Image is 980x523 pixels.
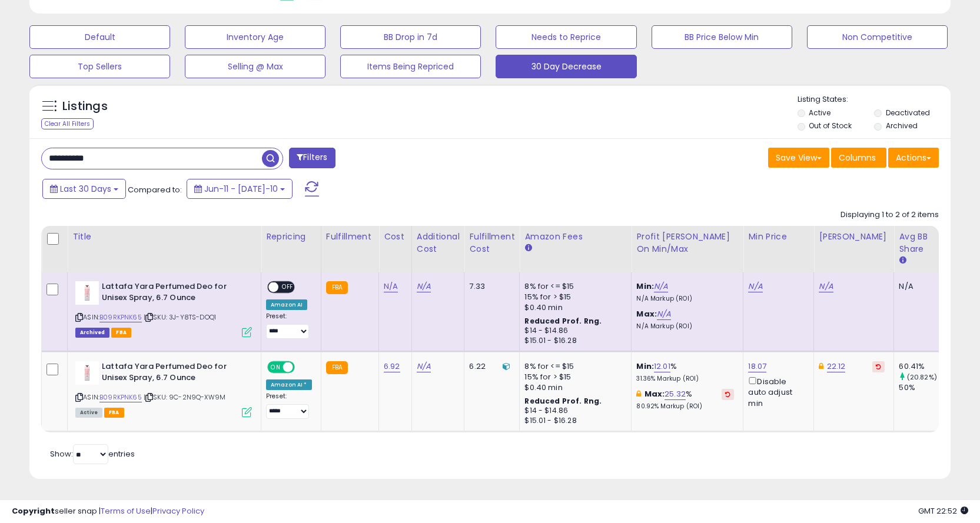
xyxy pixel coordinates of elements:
[524,416,622,426] div: $15.01 - $16.28
[524,292,622,302] div: 15% for > $15
[293,362,312,372] span: OFF
[266,312,312,339] div: Preset:
[326,361,348,374] small: FBA
[42,179,126,199] button: Last 30 Days
[524,406,622,416] div: $14 - $14.86
[899,361,946,372] div: 60.41%
[29,25,170,49] button: Default
[524,396,602,406] b: Reduced Prof. Rng.
[665,388,686,400] a: 25.32
[266,379,312,390] div: Amazon AI *
[102,281,245,306] b: Lattafa Yara Perfumed Deo for Unisex Spray, 6.7 Ounce
[918,505,968,517] span: 2025-08-10 22:52 GMT
[99,312,142,322] a: B09RKPNK65
[417,361,431,372] a: N/A
[289,148,335,168] button: Filters
[99,392,142,402] a: B09RKPNK65
[268,362,283,372] span: ON
[748,361,766,372] a: 18.07
[75,328,109,338] span: Listings that have been deleted from Seller Central
[496,25,636,49] button: Needs to Reprice
[654,281,668,292] a: N/A
[60,183,111,195] span: Last 30 Days
[50,448,135,459] span: Show: entries
[636,361,654,372] b: Min:
[807,25,948,49] button: Non Competitive
[266,231,316,243] div: Repricing
[654,361,670,372] a: 12.01
[524,281,622,292] div: 8% for <= $15
[101,505,151,517] a: Terms of Use
[187,179,293,199] button: Jun-11 - [DATE]-10
[636,295,734,303] p: N/A Markup (ROI)
[636,375,734,383] p: 31.36% Markup (ROI)
[827,361,846,372] a: 22.12
[886,108,930,118] label: Deactivated
[888,148,939,168] button: Actions
[907,372,937,382] small: (20.82%)
[75,281,99,305] img: 21XXZXV-8PL._SL40_.jpg
[469,361,510,372] div: 6.22
[652,25,792,49] button: BB Price Below Min
[524,361,622,372] div: 8% for <= $15
[72,231,256,243] div: Title
[144,312,216,322] span: | SKU: 3J-Y8TS-DOQ1
[144,392,225,402] span: | SKU: 9C-2N9Q-XW9M
[524,316,602,326] b: Reduced Prof. Rng.
[384,361,400,372] a: 6.92
[636,281,654,292] b: Min:
[636,402,734,411] p: 80.92% Markup (ROI)
[839,152,876,164] span: Columns
[104,408,124,418] span: FBA
[524,231,626,243] div: Amazon Fees
[524,372,622,382] div: 15% for > $15
[748,281,762,292] a: N/A
[524,243,531,254] small: Amazon Fees.
[185,25,325,49] button: Inventory Age
[12,505,55,517] strong: Copyright
[29,55,170,78] button: Top Sellers
[657,308,671,320] a: N/A
[111,328,131,338] span: FBA
[204,183,278,195] span: Jun-11 - [DATE]-10
[841,209,939,221] div: Displaying 1 to 2 of 2 items
[340,55,481,78] button: Items Being Repriced
[278,282,297,292] span: OFF
[768,148,829,168] button: Save View
[469,231,514,255] div: Fulfillment Cost
[899,382,946,393] div: 50%
[748,375,805,409] div: Disable auto adjust min
[636,322,734,331] p: N/A Markup (ROI)
[636,389,734,411] div: %
[326,281,348,294] small: FBA
[384,231,407,243] div: Cost
[469,281,510,292] div: 7.33
[524,326,622,336] div: $14 - $14.86
[384,281,398,292] a: N/A
[809,121,852,131] label: Out of Stock
[417,231,460,255] div: Additional Cost
[75,361,252,416] div: ASIN:
[524,336,622,346] div: $15.01 - $16.28
[886,121,918,131] label: Archived
[266,299,307,310] div: Amazon AI
[75,408,102,418] span: All listings currently available for purchase on Amazon
[417,281,431,292] a: N/A
[636,361,734,383] div: %
[102,361,245,386] b: Lattafa Yara Perfumed Deo for Unisex Spray, 6.7 Ounce
[645,388,665,399] b: Max:
[809,108,830,118] label: Active
[819,231,889,243] div: [PERSON_NAME]
[75,281,252,336] div: ASIN:
[41,118,94,129] div: Clear All Filters
[340,25,481,49] button: BB Drop in 7d
[266,392,312,419] div: Preset:
[326,231,374,243] div: Fulfillment
[636,231,738,255] div: Profit [PERSON_NAME] on Min/Max
[798,94,951,105] p: Listing States:
[524,302,622,313] div: $0.40 min
[819,281,833,292] a: N/A
[636,308,657,319] b: Max:
[75,361,99,385] img: 21XXZXV-8PL._SL40_.jpg
[831,148,886,168] button: Columns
